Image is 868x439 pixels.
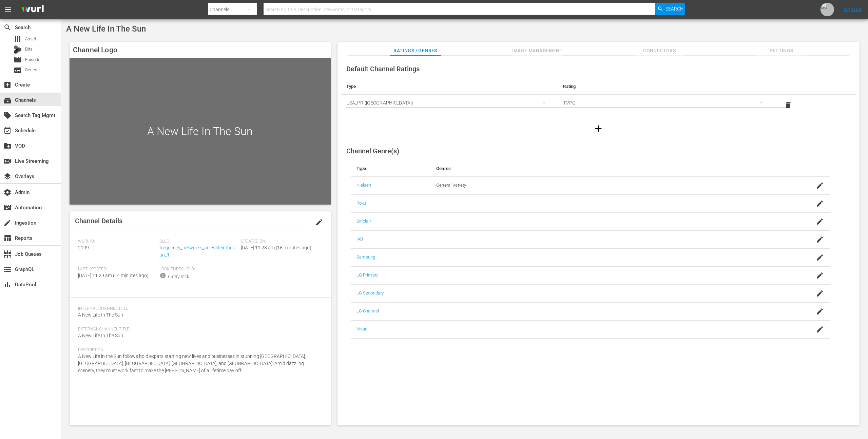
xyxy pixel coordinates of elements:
[3,234,12,242] span: Reports
[241,239,319,244] span: Created On:
[168,273,189,280] div: 6-day lock
[558,78,775,95] th: Rating
[3,188,12,196] span: Admin
[356,308,379,313] a: LG Channel
[75,217,122,225] span: Channel Details
[341,78,558,95] th: Type
[25,46,33,53] span: Bits
[844,7,862,12] a: Sign Out
[634,46,685,55] span: Connectors
[25,36,36,42] span: Asset
[25,56,40,63] span: Episode
[351,160,431,177] th: Type
[821,3,834,16] img: url
[78,306,319,311] span: Internal Channel Title:
[14,45,22,54] div: Bits
[356,183,371,188] a: Nielsen
[3,127,12,135] span: Schedule
[315,218,323,226] span: edit
[390,46,441,55] span: Ratings / Genres
[3,157,12,165] span: Live Streaming
[78,245,89,250] span: 2109
[70,58,331,205] div: A New Life In The Sun
[3,96,12,104] span: Channels
[3,111,12,119] span: Search Tag Mgmt
[780,97,796,113] button: delete
[346,147,399,155] span: Channel Genre(s)
[4,5,12,14] span: menu
[356,254,375,260] a: Samsung
[655,3,685,15] button: Search
[356,236,363,242] a: IAB
[159,272,166,279] span: info
[159,239,237,244] span: Slug:
[14,56,22,64] span: Episode
[356,201,366,206] a: Roku
[346,65,420,73] span: Default Channel Ratings
[3,81,12,89] span: Create
[341,78,856,116] table: simple table
[311,214,327,230] button: edit
[16,2,49,18] img: ans4CAIJ8jUAAAAAAAAAAAAAAAAAAAAAAAAgQb4GAAAAAAAAAAAAAAAAAAAAAAAAJMjXAAAAAAAAAAAAAAAAAAAAAAAAgAT5G...
[666,3,683,15] span: Search
[512,46,563,55] span: Image Management
[241,245,311,250] span: [DATE] 11:28 am (15 minutes ago)
[14,66,22,74] span: Series
[3,142,12,150] span: VOD
[356,218,371,224] a: Sinclair
[14,35,22,43] span: Asset
[78,333,123,338] span: A New Life In The Sun
[431,160,777,177] th: Genres
[159,245,235,257] a: frequency_networks_anewlifeinthesun_1
[3,23,12,32] span: Search
[356,272,378,278] a: LG Primary
[78,354,306,373] span: A New Life in the Sun follows bold expats starting new lives and businesses in stunning [GEOGRAPH...
[3,250,12,258] span: Job Queues
[3,172,12,180] span: Overlays
[756,46,807,55] span: Settings
[356,290,384,295] a: LG Secondary
[356,326,368,331] a: Vidaa
[563,93,769,112] div: TVPG
[346,93,553,112] div: USA_PR ([GEOGRAPHIC_DATA])
[66,24,146,34] span: A New Life In The Sun
[78,327,319,332] span: External Channel Title:
[78,239,156,244] span: Wurl ID:
[784,101,792,109] span: delete
[25,66,37,73] span: Series
[78,312,123,318] span: A New Life In The Sun
[159,267,237,272] span: Lock Threshold:
[3,281,12,289] span: DataPool
[3,265,12,273] span: GraphQL
[78,347,319,353] span: Description:
[78,267,156,272] span: Last Updated:
[3,219,12,227] span: Ingestion
[3,204,12,212] span: Automation
[78,273,149,278] span: [DATE] 11:29 am (14 minutes ago)
[70,42,331,58] h4: Channel Logo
